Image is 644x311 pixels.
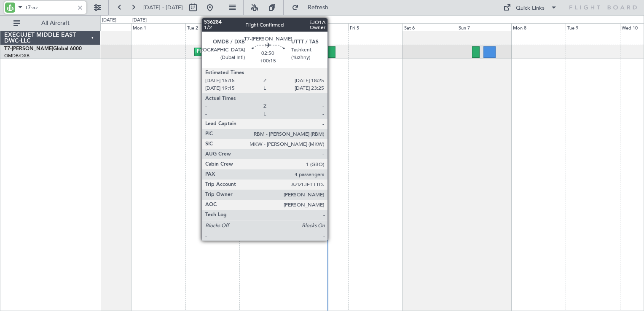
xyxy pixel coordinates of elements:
div: Mon 1 [131,23,185,31]
div: Planned Maint [GEOGRAPHIC_DATA] ([GEOGRAPHIC_DATA] Intl) [197,46,338,58]
span: T7-[PERSON_NAME] [4,46,53,51]
a: T7-[PERSON_NAME]Global 6000 [4,46,82,51]
div: Sat 6 [402,23,457,31]
div: Tue 2 [185,23,240,31]
div: [DATE] [102,17,116,24]
div: Quick Links [516,4,545,13]
div: Sun 7 [457,23,511,31]
button: Quick Links [499,1,561,14]
div: [DATE] [132,17,147,24]
div: Fri 5 [348,23,402,31]
span: All Aircraft [22,20,89,26]
input: A/C (Reg. or Type) [26,1,74,14]
div: Mon 8 [511,23,566,31]
div: Sun 31 [77,23,131,31]
div: Thu 4 [294,23,348,31]
div: Wed 3 [239,23,294,31]
button: All Aircraft [9,16,91,30]
a: OMDB/DXB [4,53,30,59]
button: Refresh [288,1,338,14]
div: Tue 9 [566,23,620,31]
span: [DATE] - [DATE] [143,4,183,11]
span: Refresh [301,5,336,11]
